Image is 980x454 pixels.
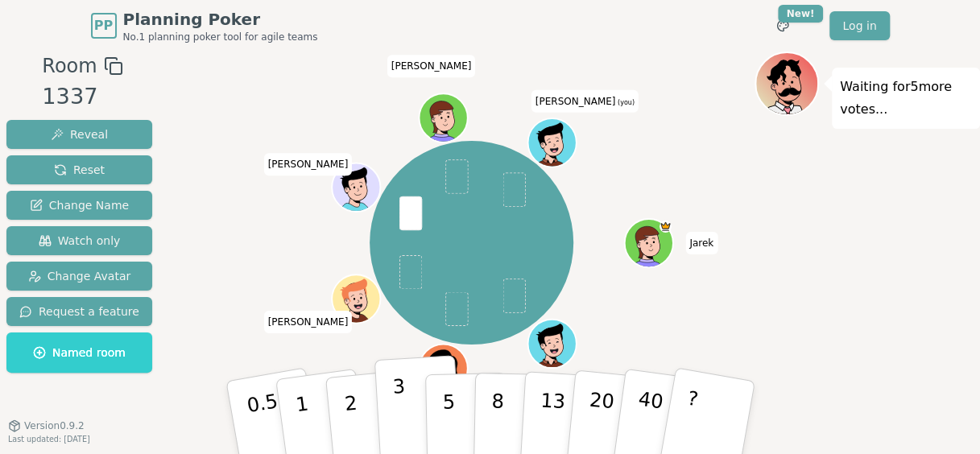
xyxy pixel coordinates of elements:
[615,98,635,105] span: (you)
[33,345,126,361] span: Named room
[39,233,121,249] span: Watch only
[42,52,97,80] span: Room
[6,332,152,373] button: Named room
[6,226,152,255] button: Watch only
[123,31,318,43] span: No.1 planning poker tool for agile teams
[659,220,671,232] span: Jarek is the host
[8,419,85,432] button: Version0.9.2
[685,232,717,254] span: Click to change your name
[840,76,972,121] p: Waiting for 5 more votes...
[123,8,318,31] span: Planning Poker
[19,303,139,320] span: Request a feature
[6,191,152,220] button: Change Name
[6,297,152,326] button: Request a feature
[91,8,318,43] a: PPPlanning PokerNo.1 planning poker tool for agile teams
[94,16,113,35] span: PP
[768,11,797,40] button: New!
[778,5,824,23] div: New!
[6,120,152,149] button: Reveal
[28,268,131,284] span: Change Avatar
[42,80,122,113] div: 1337
[264,310,353,332] span: Click to change your name
[387,55,476,77] span: Click to change your name
[264,153,353,175] span: Click to change your name
[30,197,129,213] span: Change Name
[8,435,90,444] span: Last updated: [DATE]
[531,89,639,112] span: Click to change your name
[54,162,105,178] span: Reset
[829,11,889,40] a: Log in
[529,120,575,166] button: Click to change your avatar
[24,419,85,432] span: Version 0.9.2
[6,155,152,184] button: Reset
[51,126,108,142] span: Reveal
[6,262,152,291] button: Change Avatar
